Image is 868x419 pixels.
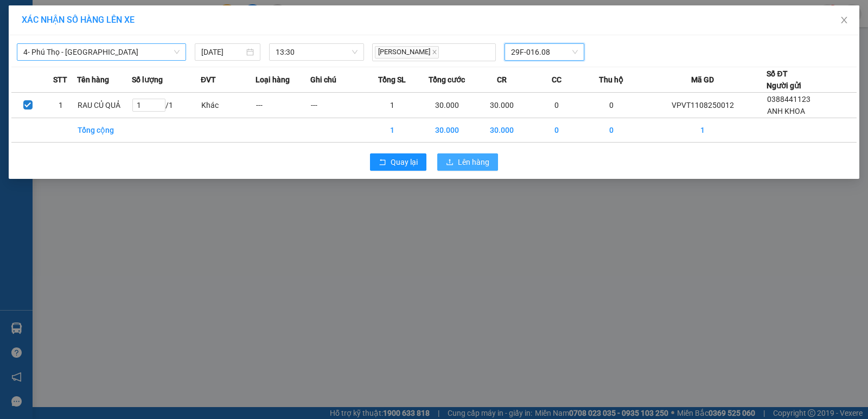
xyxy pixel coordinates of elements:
[446,158,454,167] span: upload
[14,79,129,96] b: GỬI : VP Phú Thọ
[201,74,216,86] span: ĐVT
[639,92,767,118] td: VPVT1108250012
[365,92,420,118] td: 1
[156,99,163,106] span: up
[156,105,163,112] span: down
[53,74,67,86] span: STT
[475,92,529,118] td: 30.000
[23,44,180,60] span: 4- Phú Thọ - Ga
[256,74,290,86] span: Loại hàng
[153,105,165,111] span: Decrease Value
[639,118,767,142] td: 1
[529,118,584,142] td: 0
[420,92,475,118] td: 30.000
[310,74,336,86] span: Ghi chú
[201,46,244,58] input: 11/08/2025
[153,99,165,105] span: Increase Value
[691,74,714,86] span: Mã GD
[429,74,465,86] span: Tổng cước
[458,156,489,168] span: Lên hàng
[767,107,805,115] span: ANH KHOA
[77,118,132,142] td: Tổng cộng
[529,92,584,118] td: 0
[475,118,529,142] td: 30.000
[379,158,386,167] span: rollback
[840,16,848,24] span: close
[511,44,578,60] span: 29F-016.08
[420,118,475,142] td: 30.000
[584,92,639,118] td: 0
[552,74,561,86] span: CC
[14,14,68,68] img: logo.jpg
[370,153,426,171] button: rollbackQuay lại
[310,92,365,118] td: ---
[829,5,859,36] button: Close
[584,118,639,142] td: 0
[599,74,623,86] span: Thu hộ
[391,156,418,168] span: Quay lại
[132,74,163,86] span: Số lượng
[276,44,358,60] span: 13:30
[101,40,454,54] li: Hotline: 19001155
[378,74,406,86] span: Tổng SL
[44,92,78,118] td: 1
[497,74,507,86] span: CR
[767,68,801,92] div: Số ĐT Người gửi
[256,92,310,118] td: ---
[767,95,810,104] span: 0388441123
[432,49,437,55] span: close
[77,74,109,86] span: Tên hàng
[437,153,498,171] button: uploadLên hàng
[365,118,420,142] td: 1
[375,46,439,59] span: [PERSON_NAME]
[132,92,201,118] td: / 1
[101,27,454,40] li: Số 10 ngõ 15 Ngọc Hồi, Q.[PERSON_NAME], [GEOGRAPHIC_DATA]
[22,15,135,25] span: XÁC NHẬN SỐ HÀNG LÊN XE
[77,92,132,118] td: RAU CỦ QUẢ
[201,92,256,118] td: Khác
